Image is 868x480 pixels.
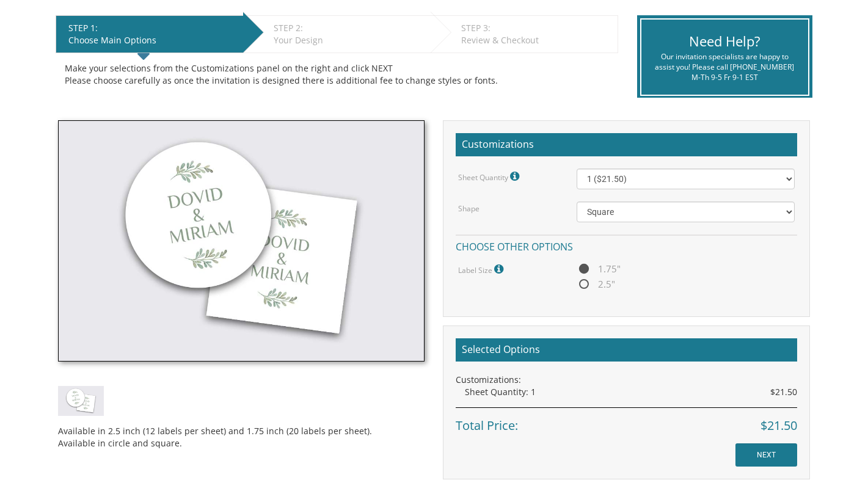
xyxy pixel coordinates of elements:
span: 1.75" [577,261,621,277]
input: NEXT [735,443,797,467]
div: Sheet Quantity: 1 [465,386,797,398]
div: STEP 3: [461,22,611,34]
img: label-style1.jpg [58,386,104,416]
div: Your Design [274,34,425,46]
img: label-style1.jpg [58,120,425,362]
label: Shape [458,203,480,214]
div: Need Help? [651,32,799,51]
div: Choose Main Options [68,34,237,46]
div: STEP 1: [68,22,237,34]
h4: Choose other options [456,235,797,256]
h2: Selected Options [456,338,797,362]
div: Available in 2.5 inch (12 labels per sheet) and 1.75 inch (20 labels per sheet). Available in cir... [58,416,425,449]
div: Total Price: [456,407,797,435]
span: 2.5" [577,277,615,292]
label: Sheet Quantity [458,169,522,184]
span: $21.50 [760,417,797,435]
div: STEP 2: [274,22,425,34]
div: Make your selections from the Customizations panel on the right and click NEXT Please choose care... [65,62,608,87]
div: Customizations: [456,374,797,386]
label: Label Size [458,261,506,277]
div: Our invitation specialists are happy to assist you! Please call [PHONE_NUMBER] M-Th 9-5 Fr 9-1 EST [651,51,799,82]
span: $21.50 [770,386,797,398]
div: Review & Checkout [461,34,611,46]
h2: Customizations [456,133,797,156]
